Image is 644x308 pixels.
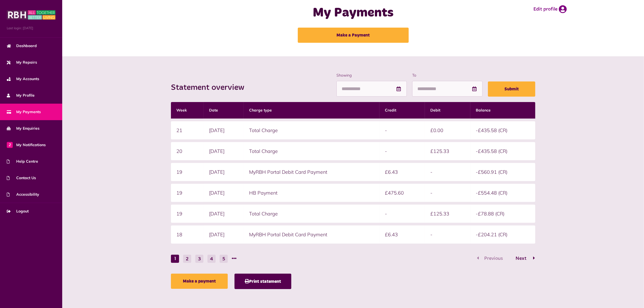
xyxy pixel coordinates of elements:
td: HB Payment [244,184,379,202]
td: 20 [171,142,204,160]
td: -£435.58 (CR) [470,142,535,160]
th: Week [171,102,204,119]
button: Go to page 4 [207,255,216,263]
td: £125.33 [425,205,470,223]
td: - [379,205,425,223]
td: -£435.58 (CR) [470,121,535,139]
td: - [425,184,470,202]
span: Accessibility [7,192,39,197]
h1: My Payments [245,5,461,21]
h2: Statement overview [171,83,250,93]
td: Total Charge [244,142,379,160]
th: Debit [425,102,470,119]
button: Go to page 3 [195,255,203,263]
td: 18 [171,225,204,244]
td: £6.43 [379,163,425,181]
span: 2 [7,142,13,148]
td: [DATE] [204,163,244,181]
a: Make a Payment [298,28,409,43]
button: Go to page 5 [220,255,228,263]
span: Dashboard [7,43,37,49]
td: 19 [171,163,204,181]
label: Showing [336,73,407,78]
span: My Payments [7,109,41,115]
a: Edit profile [534,5,567,13]
label: To [412,73,483,78]
td: [DATE] [204,142,244,160]
td: £125.33 [425,142,470,160]
span: Logout [7,208,29,214]
span: Last login: [DATE] [7,26,55,31]
td: Total Charge [244,205,379,223]
span: My Profile [7,93,35,98]
td: £6.43 [379,225,425,244]
td: £0.00 [425,121,470,139]
td: - [425,225,470,244]
td: 19 [171,184,204,202]
td: -£78.88 (CR) [470,205,535,223]
td: £475.60 [379,184,425,202]
span: My Enquiries [7,126,39,131]
img: MyRBH [7,9,55,20]
th: Credit [379,102,425,119]
button: Go to page 2 [183,255,191,263]
span: My Accounts [7,76,39,82]
button: Print statement [235,274,291,289]
td: Total Charge [244,121,379,139]
td: -£560.91 (CR) [470,163,535,181]
td: [DATE] [204,205,244,223]
td: 21 [171,121,204,139]
td: -£554.48 (CR) [470,184,535,202]
th: Charge type [244,102,379,119]
td: MyRBH Portal Debit Card Payment [244,163,379,181]
td: [DATE] [204,184,244,202]
th: Balance [470,102,535,119]
span: Next [511,256,530,261]
td: - [379,142,425,160]
button: Submit [488,81,535,97]
span: My Repairs [7,60,37,65]
td: - [425,163,470,181]
span: My Notifications [7,142,46,148]
td: [DATE] [204,225,244,244]
span: Help Centre [7,159,38,164]
td: [DATE] [204,121,244,139]
a: Make a payment [171,274,228,289]
td: MyRBH Portal Debit Card Payment [244,225,379,244]
span: Contact Us [7,175,36,181]
td: -£204.21 (CR) [470,225,535,244]
td: - [379,121,425,139]
td: 19 [171,205,204,223]
th: Date [204,102,244,119]
button: Go to page 2 [510,255,535,263]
